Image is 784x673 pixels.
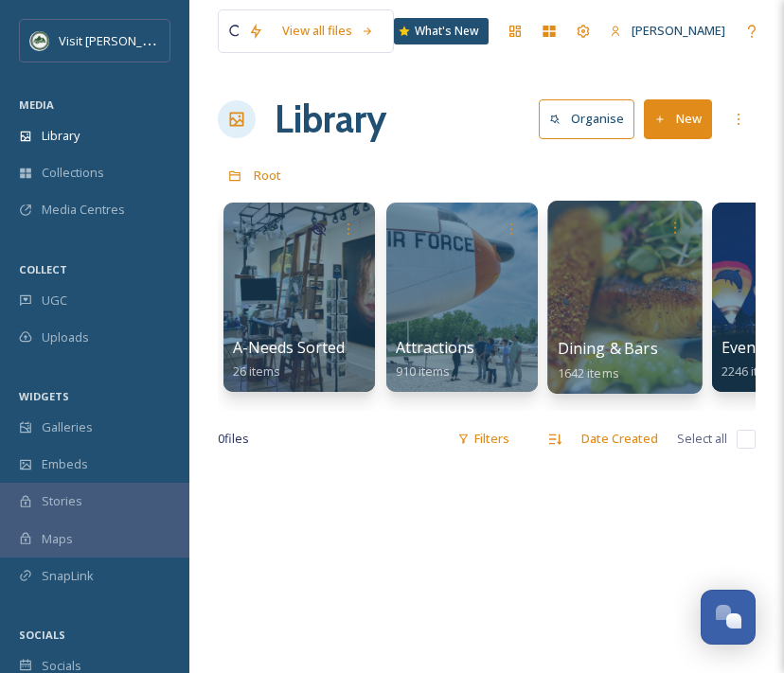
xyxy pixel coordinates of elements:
a: View all files [273,12,383,49]
span: SnapLink [42,567,94,585]
span: Maps [42,530,73,548]
a: Attractions910 items [396,339,474,380]
span: Dining & Bars [558,338,658,359]
img: Unknown.png [30,31,49,50]
span: Media Centres [42,201,125,219]
button: Open Chat [701,590,756,645]
span: 910 items [396,363,450,380]
a: Library [275,91,386,148]
span: Root [254,167,281,184]
a: [PERSON_NAME] [600,12,735,49]
span: Uploads [42,328,89,346]
a: Root [254,164,281,186]
span: Events [722,337,769,358]
span: Select all [677,430,727,448]
span: Collections [42,164,104,182]
span: 0 file s [218,430,249,448]
span: [PERSON_NAME] [632,22,725,39]
a: What's New [394,18,489,44]
span: A-Needs Sorted [233,337,345,358]
span: SOCIALS [19,628,65,642]
span: 2246 items [722,363,782,380]
span: MEDIA [19,97,54,112]
a: Events2246 items [722,339,782,380]
span: WIDGETS [19,389,69,403]
button: New [644,99,712,138]
span: 26 items [233,363,280,380]
span: UGC [42,292,67,310]
span: COLLECT [19,262,67,276]
span: Library [42,127,80,145]
span: Visit [PERSON_NAME] [59,31,179,49]
span: Attractions [396,337,474,358]
span: Galleries [42,418,93,436]
div: Date Created [572,420,668,457]
button: Organise [539,99,634,138]
a: A-Needs Sorted26 items [233,339,345,380]
span: Stories [42,492,82,510]
div: Filters [448,420,519,457]
span: Embeds [42,455,88,473]
span: 1642 items [558,363,619,381]
a: Dining & Bars1642 items [558,340,658,381]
